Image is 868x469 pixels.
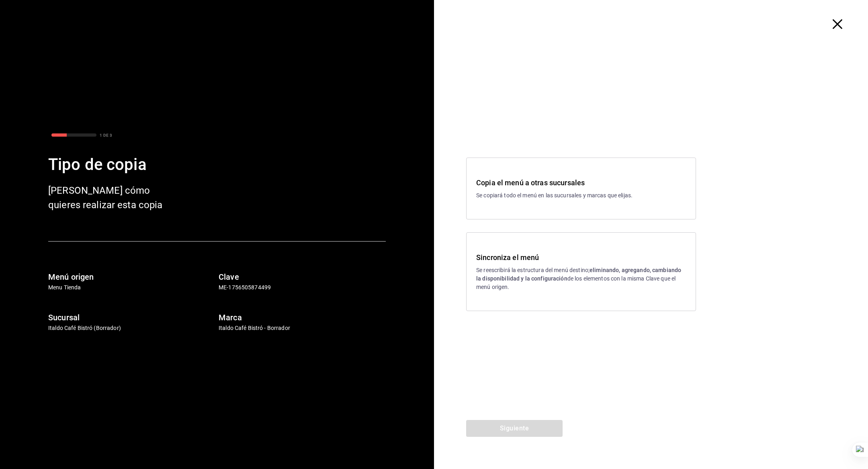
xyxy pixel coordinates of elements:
[219,270,386,283] h6: Clave
[48,153,386,177] div: Tipo de copia
[48,183,177,212] div: [PERSON_NAME] cómo quieres realizar esta copia
[219,311,386,324] h6: Marca
[219,324,386,332] p: Italdo Café Bistró - Borrador
[48,311,215,324] h6: Sucursal
[476,266,686,291] p: Se reescribirá la estructura del menú destino; de los elementos con la misma Clave que el menú or...
[476,252,686,263] h3: Sincroniza el menú
[100,132,112,138] div: 1 DE 3
[48,283,215,292] p: Menu Tienda
[476,177,686,188] h3: Copia el menú a otras sucursales
[48,270,215,283] h6: Menú origen
[219,283,386,292] p: ME-1756505874499
[476,191,686,200] p: Se copiará todo el menú en las sucursales y marcas que elijas.
[476,267,681,282] strong: eliminando, agregando, cambiando la disponibilidad y la configuración
[48,324,215,332] p: Italdo Café Bistró (Borrador)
